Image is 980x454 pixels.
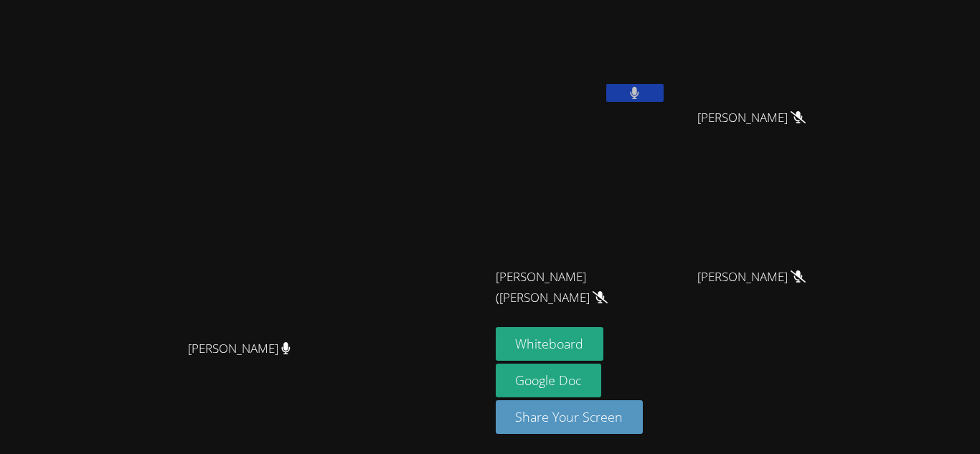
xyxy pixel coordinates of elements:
[496,364,602,397] a: Google Doc
[496,400,644,434] button: Share Your Screen
[496,327,604,361] button: Whiteboard
[496,267,655,308] span: [PERSON_NAME] ([PERSON_NAME]
[188,339,291,359] span: [PERSON_NAME]
[697,108,806,128] span: [PERSON_NAME]
[697,267,806,288] span: [PERSON_NAME]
